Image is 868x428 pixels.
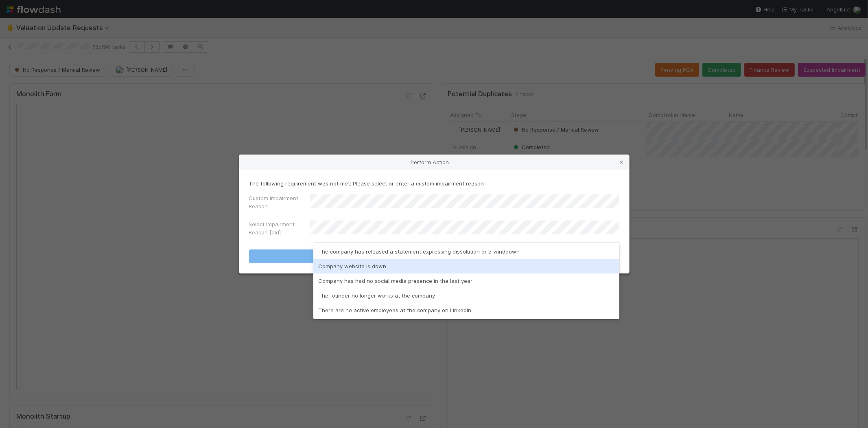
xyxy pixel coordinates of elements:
div: There are no active employees at the company on LinkedIn [313,303,619,318]
div: The company has released a statement expressing dissolution or a winddown [313,244,619,259]
label: Custom Impairment Reason [249,194,310,210]
button: Suspected Impairment [249,249,619,263]
div: Company has had no social media presence in the last year [313,274,619,288]
div: Perform Action [239,155,629,170]
label: Select Impairment Reason [old] [249,220,310,236]
div: Company website is down [313,259,619,274]
p: The following requirement was not met: Please select or enter a custom impairment reason [249,179,619,188]
div: The founder no longer works at the company [313,288,619,303]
